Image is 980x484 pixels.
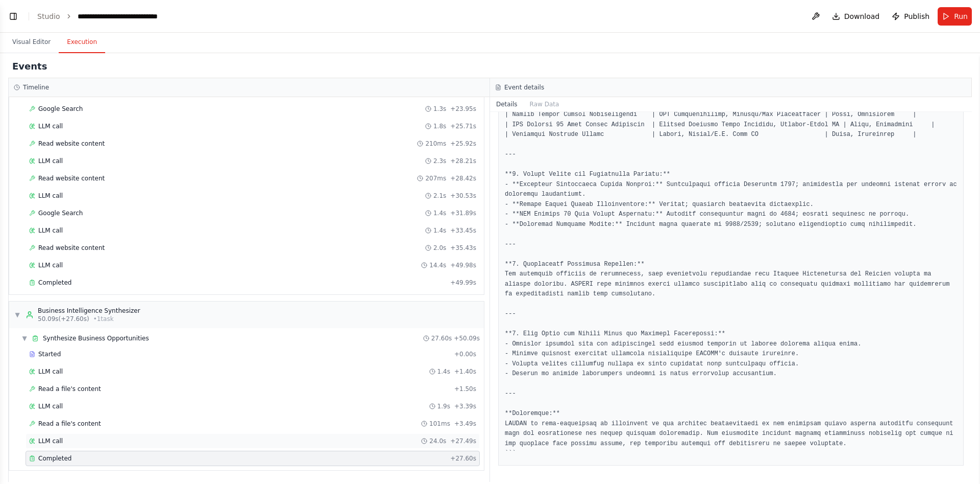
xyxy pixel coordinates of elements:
span: + 1.40s [454,367,476,376]
span: + 31.89s [450,209,476,217]
span: Google Search [38,105,83,113]
span: 2.1s [433,192,446,200]
span: + 3.49s [454,420,476,428]
span: Download [844,11,880,21]
span: LLM call [38,367,63,376]
span: 207ms [425,174,446,182]
span: Publish [904,11,929,21]
span: 2.0s [433,244,446,252]
span: LLM call [38,226,63,235]
span: 1.8s [433,122,446,130]
span: LLM call [38,261,63,269]
button: Details [490,97,524,111]
span: 210ms [425,140,446,148]
span: Google Search [38,209,83,217]
span: 1.9s [437,402,450,410]
span: LLM call [38,402,63,410]
span: Run [954,11,968,21]
div: Business Intelligence Synthesizer [38,307,140,315]
span: Read a file's content [38,420,101,428]
span: + 35.43s [450,244,476,252]
span: 1.3s [433,105,446,113]
span: + 3.39s [454,402,476,410]
button: Raw Data [524,97,566,111]
span: LLM call [38,122,63,130]
span: + 30.53s [450,192,476,200]
h3: Event details [504,83,544,91]
nav: breadcrumb [37,11,193,21]
span: + 49.98s [450,261,476,269]
span: + 28.42s [450,174,476,182]
span: LLM call [38,437,63,445]
h3: Timeline [23,83,49,91]
span: LLM call [38,157,63,165]
span: 1.4s [433,209,446,217]
span: + 28.21s [450,157,476,165]
span: Started [38,350,61,358]
span: 14.4s [429,261,446,269]
span: + 27.49s [450,437,476,445]
span: • 1 task [93,315,114,323]
span: Read website content [38,140,105,148]
span: 1.4s [437,367,450,376]
span: + 50.09s [454,334,480,342]
span: 101ms [429,420,450,428]
h2: Events [12,59,47,74]
span: Read website content [38,244,105,252]
span: Completed [38,279,71,287]
span: Read website content [38,174,105,182]
button: Visual Editor [4,32,59,53]
button: Download [828,7,884,26]
span: 1.4s [433,226,446,235]
span: + 49.99s [450,279,476,287]
span: 27.60s [431,334,452,342]
span: 50.09s (+27.60s) [38,315,89,323]
span: + 25.92s [450,140,476,148]
button: Show left sidebar [6,9,20,24]
button: Run [938,7,972,26]
span: Synthesize Business Opportunities [43,334,149,342]
span: ▼ [14,311,20,319]
span: + 27.60s [450,454,476,463]
span: LLM call [38,192,63,200]
span: 24.0s [429,437,446,445]
span: + 1.50s [454,385,476,393]
span: ▼ [21,334,28,342]
button: Publish [888,7,934,26]
span: + 23.95s [450,105,476,113]
a: Studio [37,12,60,20]
span: 2.3s [433,157,446,165]
button: Execution [59,32,105,53]
span: + 0.00s [454,350,476,358]
span: Read a file's content [38,385,101,393]
span: + 25.71s [450,122,476,130]
span: + 33.45s [450,226,476,235]
span: Completed [38,454,71,463]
